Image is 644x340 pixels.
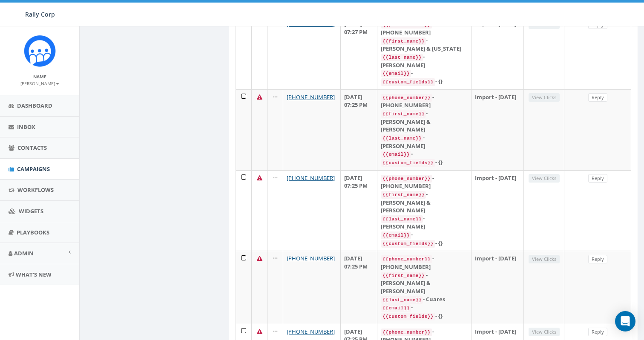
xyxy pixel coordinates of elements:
[381,110,426,118] code: {{first_name}}
[381,313,435,320] code: {{custom_fields}}
[381,254,467,271] div: - [PHONE_NUMBER]
[287,174,335,182] a: [PHONE_NUMBER]
[588,255,607,264] a: Reply
[17,123,35,131] span: Inbox
[381,214,467,231] div: - [PERSON_NAME]
[381,70,411,77] code: {{email}}
[381,255,432,263] code: {{phone_number}}
[381,159,435,167] code: {{custom_fields}}
[381,296,423,304] code: {{last_name}}
[17,102,52,109] span: Dashboard
[20,80,59,86] small: [PERSON_NAME]
[287,93,335,101] a: [PHONE_NUMBER]
[14,249,34,257] span: Admin
[381,271,467,295] div: - [PERSON_NAME] & [PERSON_NAME]
[341,170,377,251] td: [DATE] 07:25 PM
[341,251,377,323] td: [DATE] 07:25 PM
[381,134,467,150] div: - [PERSON_NAME]
[381,134,423,142] code: {{last_name}}
[17,144,47,151] span: Contacts
[381,231,411,239] code: {{email}}
[381,239,467,248] div: - {}
[381,231,467,239] div: -
[381,109,467,134] div: - [PERSON_NAME] & [PERSON_NAME]
[381,37,426,45] code: {{first_name}}
[381,272,426,280] code: {{first_name}}
[471,170,524,251] td: Import - [DATE]
[381,150,467,158] div: -
[381,94,432,102] code: {{phone_number}}
[381,37,467,53] div: - [PERSON_NAME] & [US_STATE]
[381,77,467,86] div: - {}
[381,240,435,248] code: {{custom_fields}}
[381,53,467,69] div: - [PERSON_NAME]
[20,79,59,87] a: [PERSON_NAME]
[381,175,432,183] code: {{phone_number}}
[381,304,411,312] code: {{email}}
[381,54,423,61] code: {{last_name}}
[381,78,435,86] code: {{custom_fields}}
[381,329,432,336] code: {{phone_number}}
[341,16,377,89] td: [DATE] 07:27 PM
[381,174,467,190] div: - [PHONE_NUMBER]
[17,229,49,236] span: Playbooks
[381,295,467,304] div: - Cuares
[287,254,335,262] a: [PHONE_NUMBER]
[381,20,467,36] div: - [PHONE_NUMBER]
[381,158,467,167] div: - {}
[588,328,607,337] a: Reply
[381,191,426,199] code: {{first_name}}
[381,93,467,109] div: - [PHONE_NUMBER]
[471,16,524,89] td: Import - [DATE]
[588,174,607,183] a: Reply
[287,328,335,335] a: [PHONE_NUMBER]
[381,312,467,320] div: - {}
[24,35,56,67] img: Icon_1.png
[19,207,43,215] span: Widgets
[471,89,524,170] td: Import - [DATE]
[588,93,607,102] a: Reply
[381,303,467,312] div: -
[17,186,54,194] span: Workflows
[341,89,377,170] td: [DATE] 07:25 PM
[25,10,55,18] span: Rally Corp
[16,271,52,278] span: What's New
[381,215,423,223] code: {{last_name}}
[381,190,467,214] div: - [PERSON_NAME] & [PERSON_NAME]
[381,69,467,77] div: -
[381,151,411,158] code: {{email}}
[471,251,524,323] td: Import - [DATE]
[17,165,50,173] span: Campaigns
[615,311,635,331] div: Open Intercom Messenger
[33,74,46,80] small: Name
